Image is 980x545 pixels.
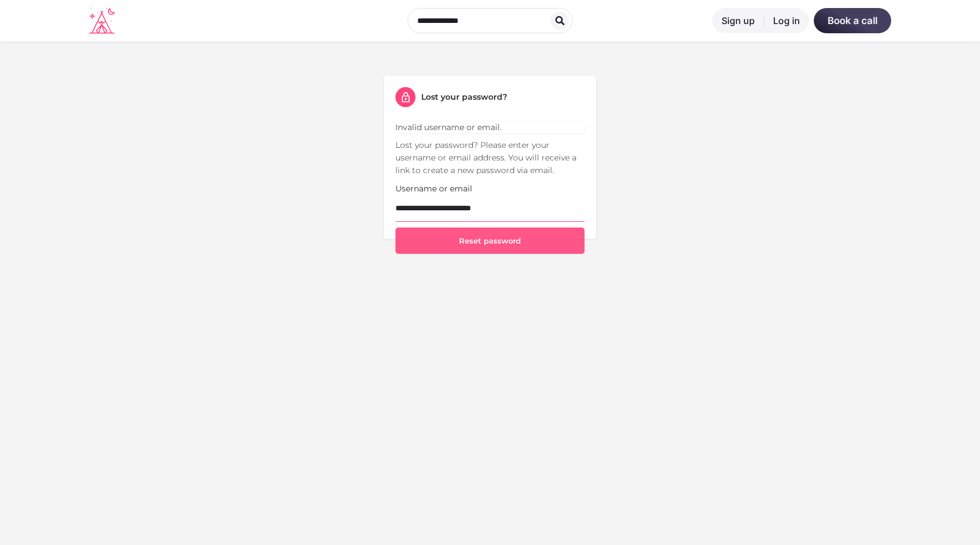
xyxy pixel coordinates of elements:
li: Invalid username or email. [395,121,585,133]
p: Lost your password? Please enter your username or email address. You will receive a link to creat... [395,139,585,177]
a: Sign up [712,8,764,33]
h5: Lost your password? [421,91,507,103]
a: Log in [764,8,809,33]
button: Reset password [395,228,585,254]
label: Username or email [395,182,472,195]
a: Book a call [814,8,891,33]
